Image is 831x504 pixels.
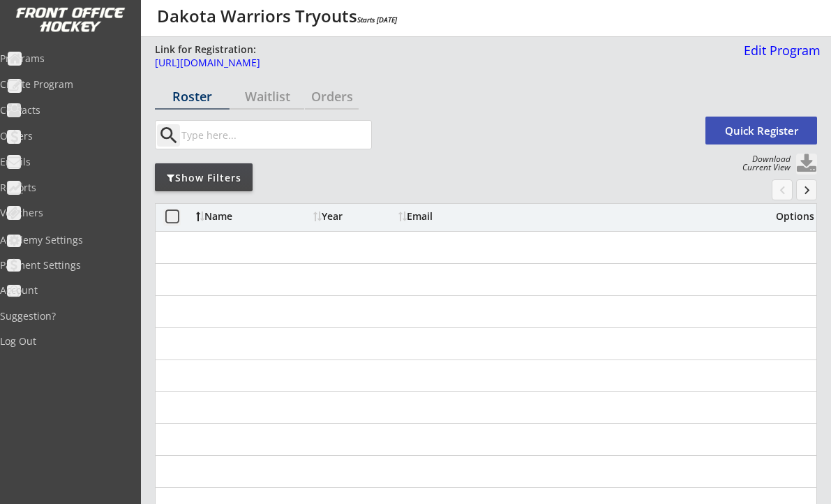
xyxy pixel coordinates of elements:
button: search [157,124,180,147]
div: [URL][DOMAIN_NAME] [155,58,735,68]
div: Download Current View [735,155,791,172]
div: Link for Registration: [155,43,258,57]
div: Roster [155,90,230,103]
input: Type here... [179,121,371,149]
div: Waitlist [230,90,305,103]
div: Year [313,212,395,221]
button: keyboard_arrow_right [796,179,817,200]
a: Edit Program [738,44,821,68]
div: Edit Program [738,44,821,57]
div: Options [765,212,814,221]
button: chevron_left [772,179,793,200]
div: Email [398,212,521,221]
em: Starts [DATE] [357,15,397,24]
div: Name [196,212,310,221]
button: Click to download full roster. Your browser settings may try to block it, check your security set... [796,154,817,175]
div: Show Filters [155,171,253,185]
div: Orders [305,90,359,103]
button: Quick Register [705,117,817,144]
a: [URL][DOMAIN_NAME] [155,58,735,75]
